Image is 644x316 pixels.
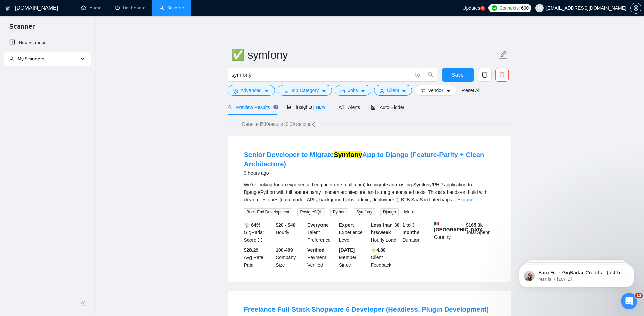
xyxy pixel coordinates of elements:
[631,5,641,11] span: setting
[244,222,261,228] b: 📡 64%
[274,246,306,269] div: Company Size
[244,169,495,177] div: 9 hours ago
[480,6,485,11] a: 5
[348,87,358,94] span: Jobs
[243,221,275,244] div: GigRadar Score
[428,87,443,94] span: Vendor
[231,46,498,63] input: Scanner name...
[495,68,509,82] button: delete
[18,56,44,62] span: My Scanners
[339,105,344,110] span: notification
[273,104,279,110] div: Tooltip anchor
[244,306,489,313] a: Freelance Full-Stack Shopware 6 Developer (Headless, Plugin Development)
[258,238,262,242] span: info-circle
[434,221,439,226] img: 🇲🇽
[338,221,369,244] div: Experience Level
[339,247,355,253] b: [DATE]
[287,105,292,109] span: area-chart
[228,105,276,110] span: Preview Results
[415,85,456,96] button: idcardVendorcaret-down
[374,85,412,96] button: userClientcaret-down
[354,208,375,216] span: Symfony
[369,221,401,244] div: Hourly Load
[442,68,474,82] button: Save
[115,5,146,11] a: dashboardDashboard
[243,246,275,269] div: Avg Rate Paid
[278,85,332,96] button: barsJob Categorycaret-down
[434,221,485,232] b: [GEOGRAPHIC_DATA]
[380,89,384,94] span: user
[335,85,371,96] button: folderJobscaret-down
[499,50,508,59] span: edit
[452,71,464,79] span: Save
[496,72,508,78] span: delete
[339,105,360,110] span: Alerts
[421,89,425,94] span: idcard
[244,151,484,168] a: Senior Developer to MigrateSymfonyApp to Django (Feature-Parity + Clean Architecture)
[4,36,90,49] li: New Scanner
[241,87,262,94] span: Advanced
[371,247,386,253] b: ⭐️ 4.88
[482,7,483,10] text: 5
[81,5,101,11] a: homeHome
[521,4,528,12] span: 600
[338,246,369,269] div: Member Since
[4,22,40,36] span: Scanner
[283,89,288,94] span: bars
[307,247,325,253] b: Verified
[457,197,473,202] a: Expand
[306,246,338,269] div: Payment Verified
[621,293,637,309] iframe: Intercom live chat
[415,73,420,77] span: info-circle
[313,104,328,111] span: NEW
[306,221,338,244] div: Talent Preference
[334,151,362,158] mark: Symfony
[232,71,412,79] input: Search Freelance Jobs...
[630,3,641,14] button: setting
[244,181,495,203] div: We’re looking for an experienced engineer (or small team) to migrate an existing Symfony/PHP appl...
[228,105,232,110] span: search
[630,5,641,11] a: setting
[537,6,542,10] span: user
[244,247,259,253] b: $28.29
[401,221,433,244] div: Duration
[297,208,325,216] span: PostgreSQL
[339,222,354,228] b: Expert
[371,105,404,110] span: Auto Bidder
[9,56,14,61] span: search
[371,105,376,110] span: robot
[635,293,643,298] span: 12
[159,5,184,11] a: searchScanner
[276,222,295,228] b: $20 - $40
[380,208,399,216] span: Django
[80,300,87,307] span: double-left
[330,208,348,216] span: Python
[466,222,483,228] b: $ 165.3k
[9,56,44,62] span: My Scanners
[462,87,480,94] a: Reset All
[492,5,497,11] img: upwork-logo.png
[321,89,326,94] span: caret-down
[402,89,406,94] span: caret-down
[274,221,306,244] div: Hourly
[276,247,293,253] b: 100-499
[244,208,292,216] span: Back-End Development
[291,87,319,94] span: Job Category
[452,197,456,202] span: ...
[369,246,401,269] div: Client Feedback
[361,89,365,94] span: caret-down
[424,68,437,82] button: search
[228,85,275,96] button: settingAdvancedcaret-down
[404,209,419,215] a: More...
[433,221,464,244] div: Country
[307,222,329,228] b: Everyone
[464,221,496,244] div: Total Spent
[287,104,328,110] span: Insights
[424,72,437,78] span: search
[237,120,320,128] span: Detected 530 results (0.09 seconds)
[446,89,451,94] span: caret-down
